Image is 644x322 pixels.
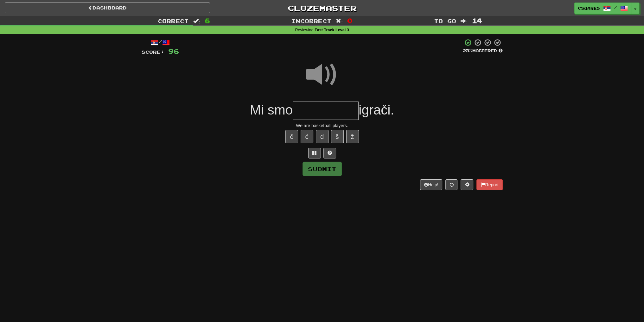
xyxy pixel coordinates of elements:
[220,3,425,14] a: Clozemaster
[323,148,336,158] button: Single letter hint - you only get 1 per sentence and score half the points! alt+h
[463,48,503,54] div: Mastered
[158,18,189,24] span: Correct
[463,48,472,53] span: 25 %
[142,39,179,46] div: /
[347,17,353,24] span: 0
[142,122,503,129] div: We are basketball players.
[250,102,293,117] span: Mi smo
[205,17,210,24] span: 6
[420,179,443,190] button: Help!
[285,130,298,143] button: č
[316,130,328,143] button: đ
[614,5,617,9] span: /
[434,18,456,24] span: To go
[472,17,482,24] span: 14
[291,18,331,24] span: Incorrect
[301,130,313,143] button: ć
[5,3,210,13] a: Dashboard
[303,162,342,176] button: Submit
[359,102,394,117] span: igrači.
[315,28,349,32] strong: Fast Track Level 3
[578,5,600,11] span: CSoares
[336,18,343,24] span: :
[346,130,359,143] button: ž
[142,49,164,55] span: Score:
[331,130,344,143] button: š
[193,18,200,24] span: :
[445,179,457,190] button: Round history (alt+y)
[308,148,321,158] button: Switch sentence to multiple choice alt+p
[476,179,502,190] button: Report
[461,18,468,24] span: :
[574,3,631,14] a: CSoares /
[168,47,179,55] span: 96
